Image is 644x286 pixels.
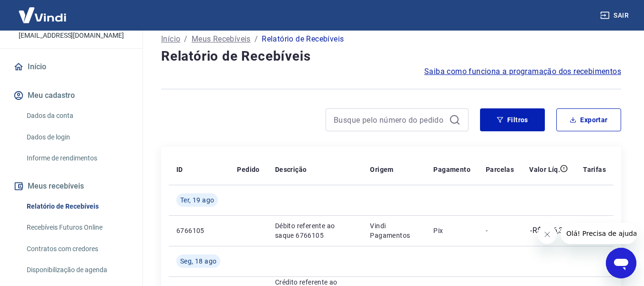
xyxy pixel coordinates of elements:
a: Saiba como funciona a programação dos recebimentos [424,66,621,77]
p: Débito referente ao saque 6766105 [275,221,355,240]
iframe: Mensagem da empresa [561,223,636,244]
p: Descrição [275,165,307,174]
p: / [255,33,258,45]
p: / [184,33,187,45]
button: Meu cadastro [11,85,131,106]
input: Busque pelo número do pedido [334,113,445,127]
a: Dados de login [23,127,131,147]
a: Dados da conta [23,106,131,126]
a: Relatório de Recebíveis [23,197,131,216]
p: 6766105 [176,226,222,235]
a: Recebíveis Futuros Online [23,218,131,237]
a: Início [11,56,131,77]
p: Relatório de Recebíveis [262,33,344,45]
p: Tarifas [583,165,606,174]
p: Pagamento [433,165,470,174]
h4: Relatório de Recebíveis [161,47,621,66]
p: Pedido [237,165,259,174]
p: Parcelas [486,165,514,174]
p: Valor Líq. [529,165,560,174]
a: Informe de rendimentos [23,148,131,168]
p: Vindi Pagamentos [370,221,418,240]
p: Pix [433,226,470,235]
p: -R$ 146,36 [530,225,568,236]
iframe: Botão para abrir a janela de mensagens [606,248,636,278]
button: Filtros [480,108,545,131]
button: Sair [598,7,633,24]
button: Meus recebíveis [11,176,131,197]
p: - [486,226,514,235]
button: Exportar [556,108,621,131]
p: Origem [370,165,393,174]
span: Seg, 18 ago [180,256,216,266]
span: Olá! Precisa de ajuda? [6,7,80,14]
img: Vindi [11,0,73,30]
a: Disponibilização de agenda [23,260,131,280]
a: Meus Recebíveis [192,33,251,45]
a: Início [161,33,180,45]
iframe: Fechar mensagem [538,225,557,244]
a: Contratos com credores [23,239,131,259]
span: Ter, 19 ago [180,195,214,205]
p: ID [176,165,183,174]
p: [EMAIL_ADDRESS][DOMAIN_NAME] [19,31,124,41]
